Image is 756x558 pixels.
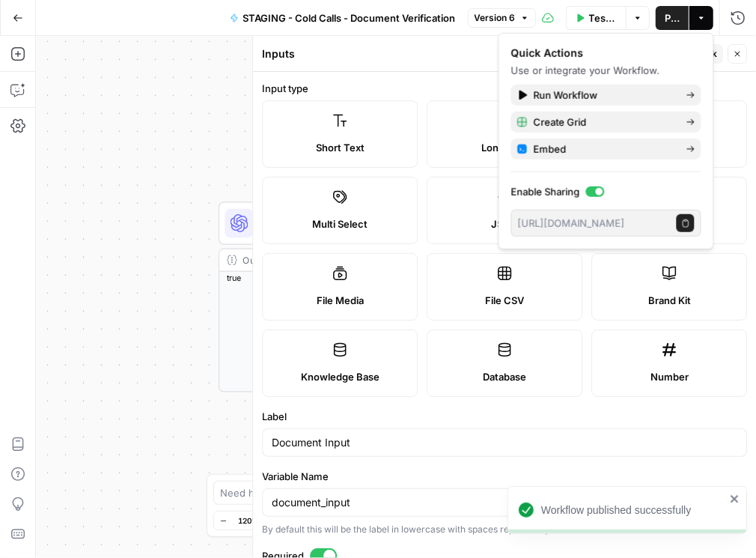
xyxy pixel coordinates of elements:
[483,369,526,384] span: Database
[676,44,723,64] button: Back
[534,142,674,157] span: Embed
[262,46,671,61] div: Inputs
[485,293,524,308] span: File CSV
[316,140,365,155] span: Short Text
[475,11,516,25] span: Version 6
[481,140,528,155] span: Long Text
[301,369,379,384] span: Knowledge Base
[317,293,364,308] span: File Media
[262,469,747,484] label: Variable Name
[665,10,680,25] span: Publish
[272,435,737,450] input: Input Label
[243,10,456,25] span: STAGING - Cold Calls - Document Verification
[511,184,701,199] label: Enable Sharing
[511,64,660,76] span: Use or integrate your Workflow.
[648,293,691,308] span: Brand Kit
[272,495,737,510] input: document_input
[566,6,627,30] button: Test Workflow
[534,115,674,130] span: Create Grid
[491,216,518,231] span: JSON
[219,446,497,490] div: EndOutput
[262,523,747,536] div: By default this will be the label in lowercase with spaces replaced by underscores.
[695,47,717,61] span: Back
[312,216,368,231] span: Multi Select
[262,81,747,96] label: Input type
[238,515,259,527] span: 120%
[650,369,689,384] span: Number
[730,493,740,505] button: close
[534,88,674,103] span: Run Workflow
[262,409,747,424] label: Label
[219,201,497,392] div: LLM · GPT-5 NanoLLMStep 1Outputtrue
[219,272,496,284] div: true
[511,46,701,61] div: Quick Actions
[589,10,618,25] span: Test Workflow
[243,253,448,267] div: Output
[468,8,536,28] button: Version 6
[541,503,725,518] div: Workflow published successfully
[221,6,465,30] button: STAGING - Cold Calls - Document Verification
[219,105,497,148] div: WorkflowSet InputsInputs
[656,6,689,30] button: Publish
